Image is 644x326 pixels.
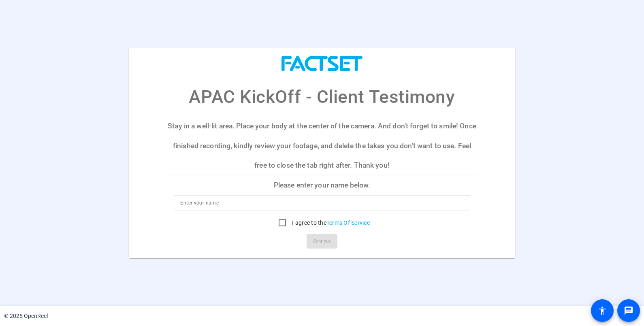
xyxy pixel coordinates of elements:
[4,312,48,320] div: © 2025 OpenReel
[326,219,370,226] a: Terms Of Service
[597,306,607,315] mat-icon: accessibility
[167,175,476,195] p: Please enter your name below.
[290,219,370,227] label: I agree to the
[180,198,463,208] input: Enter your name
[189,83,455,110] p: APAC KickOff - Client Testimony
[281,55,363,71] img: company-logo
[624,306,633,315] mat-icon: message
[167,116,476,175] p: Stay in a well-lit area. Place your body at the center of the camera. And don't forget to smile! ...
